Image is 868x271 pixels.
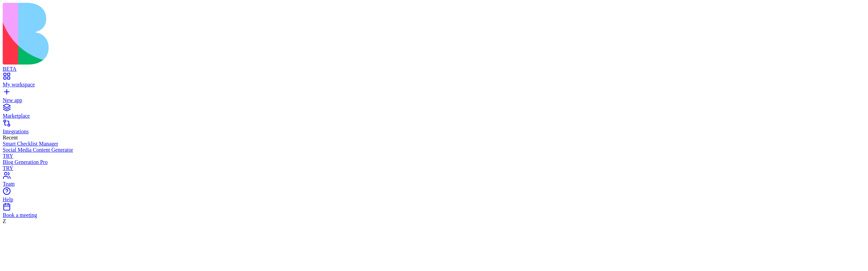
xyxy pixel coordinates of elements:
[3,165,865,171] div: TRY
[3,147,865,159] a: Social Media Content GeneratorTRY
[3,60,865,72] a: BETA
[3,212,865,218] div: Book a meeting
[3,107,865,119] a: Marketplace
[3,141,865,147] a: Smart Checklist Manager
[3,113,865,119] div: Marketplace
[3,153,865,159] div: TRY
[3,190,865,203] a: Help
[3,181,865,187] div: Team
[3,159,865,165] div: Blog Generation Pro
[3,91,865,103] a: New app
[3,97,865,103] div: New app
[3,66,865,72] div: BETA
[3,197,865,203] div: Help
[3,218,6,224] span: Z
[3,159,865,171] a: Blog Generation ProTRY
[3,3,275,65] img: logo
[3,129,865,135] div: Integrations
[3,135,18,140] span: Recent
[3,175,865,187] a: Team
[3,147,865,153] div: Social Media Content Generator
[3,122,865,135] a: Integrations
[3,206,865,218] a: Book a meeting
[3,82,865,88] div: My workspace
[3,75,865,88] a: My workspace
